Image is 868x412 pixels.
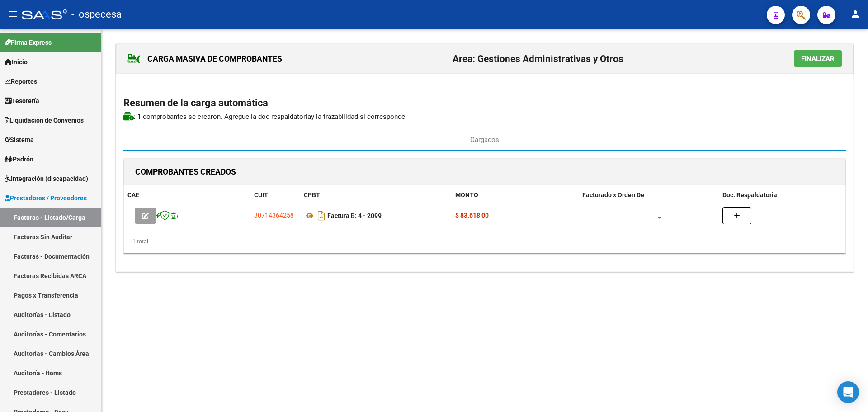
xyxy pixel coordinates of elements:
[455,212,489,219] strong: $ 83.618,00
[5,135,34,145] span: Sistema
[5,174,88,184] span: Integración (discapacidad)
[7,9,18,19] mat-icon: menu
[794,50,842,67] button: Finalizar
[5,38,52,47] span: Firma Express
[254,191,268,199] span: CUIT
[123,95,846,112] h2: Resumen de la carga automática
[470,135,499,145] span: Cargados
[300,185,452,205] datatable-header-cell: CPBT
[5,76,37,86] span: Reportes
[135,165,236,179] h1: COMPROBANTES CREADOS
[579,185,719,205] datatable-header-cell: Facturado x Orden De
[5,115,84,125] span: Liquidación de Convenios
[837,381,859,403] div: Open Intercom Messenger
[5,57,28,67] span: Inicio
[453,50,623,67] h2: Area: Gestiones Administrativas y Otros
[316,208,327,223] i: Descargar documento
[304,191,320,199] span: CPBT
[123,112,846,122] p: : 1 comprobantes se crearon. Agregue la doc respaldatoria
[850,9,861,19] mat-icon: person
[124,230,845,253] div: 1 total
[801,55,835,63] span: Finalizar
[127,191,139,199] span: CAE
[582,191,644,199] span: Facturado x Orden De
[452,185,578,205] datatable-header-cell: MONTO
[455,191,478,199] span: MONTO
[719,185,845,205] datatable-header-cell: Doc. Respaldatoria
[5,96,39,106] span: Tesorería
[5,154,33,164] span: Padrón
[71,5,122,24] span: - ospecesa
[311,113,405,121] span: y la trazabilidad si corresponde
[722,191,777,199] span: Doc. Respaldatoria
[5,193,87,203] span: Prestadores / Proveedores
[250,185,300,205] datatable-header-cell: CUIT
[127,52,282,66] h1: CARGA MASIVA DE COMPROBANTES
[254,212,294,219] span: 30714364258
[327,212,382,219] strong: Factura B: 4 - 2099
[124,185,250,205] datatable-header-cell: CAE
